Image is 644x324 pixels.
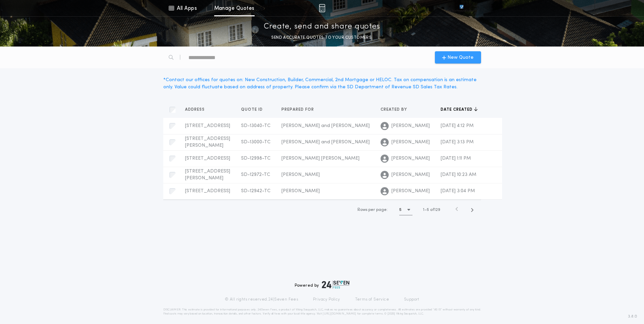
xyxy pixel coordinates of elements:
[185,188,230,194] span: [STREET_ADDRESS]
[381,107,408,112] span: Created by
[441,172,476,177] span: [DATE] 10:23 AM
[399,204,412,215] button: 5
[391,188,430,195] span: [PERSON_NAME]
[435,51,481,64] button: New Quote
[295,281,350,289] div: Powered by
[355,297,389,302] a: Terms of Service
[423,208,424,212] span: 1
[391,172,430,178] span: [PERSON_NAME]
[447,54,474,61] span: New Quote
[391,123,430,129] span: [PERSON_NAME]
[241,106,268,113] button: Quote ID
[322,281,350,289] img: logo
[163,308,481,316] p: DISCLAIMER: This estimate is provided for informational purposes only. 24|Seven Fees, a product o...
[281,123,370,128] span: [PERSON_NAME] and [PERSON_NAME]
[404,297,419,302] a: Support
[185,106,210,113] button: Address
[163,76,481,91] div: * Contact our offices for quotes on: New Construction, Builder, Commercial, 2nd Mortgage or HELOC...
[628,313,637,320] span: 3.8.0
[313,297,340,302] a: Privacy Policy
[441,107,474,112] span: Date created
[185,136,230,148] span: [STREET_ADDRESS][PERSON_NAME]
[441,140,474,145] span: [DATE] 3:13 PM
[427,208,429,212] span: 5
[271,34,372,41] p: SEND ACCURATE QUOTES TO YOUR CUSTOMERS.
[447,5,476,12] img: vs-icon
[323,312,356,315] a: [URL][DOMAIN_NAME]
[381,106,412,113] button: Created by
[185,123,230,128] span: [STREET_ADDRESS]
[430,207,440,213] span: of 129
[241,140,271,145] span: SD-13000-TC
[399,206,402,213] h1: 5
[185,156,230,161] span: [STREET_ADDRESS]
[319,4,325,12] img: img
[225,297,298,302] p: © All rights reserved. 24|Seven Fees
[281,156,360,161] span: [PERSON_NAME] [PERSON_NAME]
[241,107,264,112] span: Quote ID
[441,156,471,161] span: [DATE] 1:11 PM
[441,123,474,128] span: [DATE] 4:12 PM
[441,188,475,194] span: [DATE] 3:04 PM
[281,188,320,194] span: [PERSON_NAME]
[281,172,320,177] span: [PERSON_NAME]
[185,107,206,112] span: Address
[241,188,271,194] span: SD-12942-TC
[241,172,270,177] span: SD-12972-TC
[264,21,380,32] p: Create, send and share quotes
[357,208,388,212] span: Rows per page:
[391,139,430,146] span: [PERSON_NAME]
[185,169,230,181] span: [STREET_ADDRESS][PERSON_NAME]
[441,106,478,113] button: Date created
[241,156,271,161] span: SD-12998-TC
[391,155,430,162] span: [PERSON_NAME]
[281,107,315,112] span: Prepared for
[241,123,271,128] span: SD-13040-TC
[281,140,370,145] span: [PERSON_NAME] and [PERSON_NAME]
